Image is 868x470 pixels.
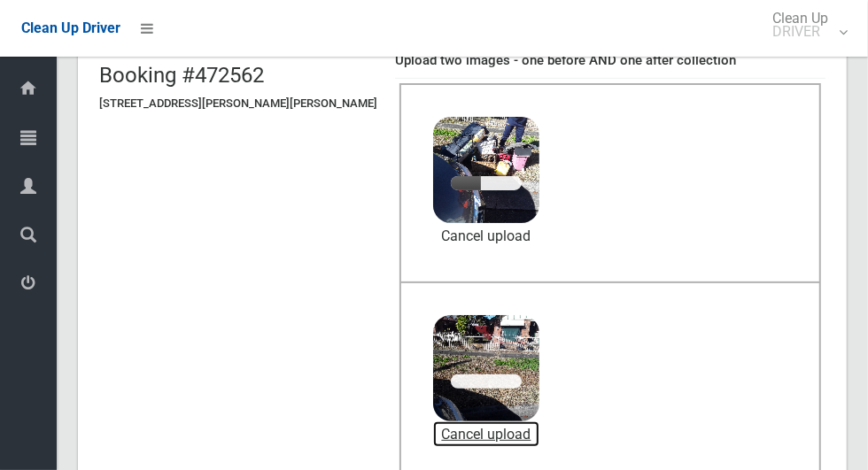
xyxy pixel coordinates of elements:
span: 2025-08-1209.44.017505579345245261358.jpg [445,368,758,387]
a: Cancel upload [433,421,539,448]
strong: 5.2 [466,338,485,355]
h5: [STREET_ADDRESS][PERSON_NAME][PERSON_NAME] [99,97,377,110]
span: MB [461,338,513,355]
span: Clean Up [763,12,846,38]
h2: Booking #472562 [99,64,377,87]
h4: Upload two images - one before AND one after collection [395,53,825,68]
span: MB [461,140,513,157]
a: Clean Up Driver [21,15,120,42]
span: 2025-08-1209.43.351737840007281781682.jpg [445,171,758,189]
small: DRIVER [772,25,828,38]
span: Clean Up Driver [21,19,120,36]
a: Cancel upload [433,223,539,250]
strong: 4.2 [466,140,485,157]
